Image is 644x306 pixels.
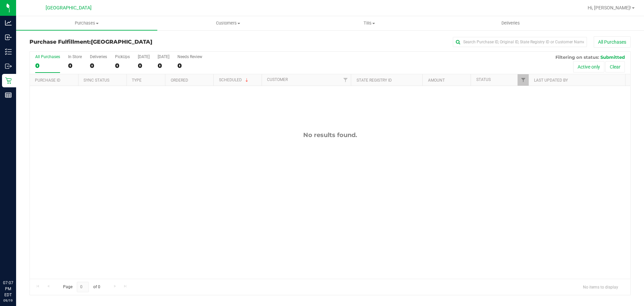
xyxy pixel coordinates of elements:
inline-svg: Inventory [5,48,12,55]
span: [GEOGRAPHIC_DATA] [91,39,152,45]
span: Deliveries [492,20,529,26]
input: Search Purchase ID, Original ID, State Registry ID or Customer Name... [453,37,587,47]
iframe: Resource center [7,252,27,272]
a: Filter [518,74,529,86]
div: 0 [90,62,107,70]
button: Active only [573,61,604,73]
div: All Purchases [35,54,60,59]
a: Last Updated By [534,78,568,83]
span: Customers [158,20,298,26]
span: Submitted [600,54,625,60]
a: Type [132,78,142,83]
a: Customers [157,16,299,30]
a: State Registry ID [357,78,392,83]
a: Amount [428,78,445,83]
a: Scheduled [219,78,250,82]
a: Status [476,77,491,82]
a: Deliveries [440,16,581,30]
div: 0 [138,62,150,70]
div: PickUps [115,54,130,59]
a: Tills [299,16,440,30]
div: In Store [68,54,82,59]
a: Sync Status [84,78,109,83]
h3: Purchase Fulfillment: [30,39,230,45]
div: 0 [35,62,60,70]
span: Hi, [PERSON_NAME]! [588,5,631,10]
inline-svg: Inbound [5,34,12,41]
inline-svg: Reports [5,92,12,98]
span: No items to display [578,282,624,292]
div: Needs Review [177,54,202,59]
a: Purchase ID [35,78,60,83]
div: [DATE] [158,54,169,59]
a: Customer [267,77,288,82]
div: Deliveries [90,54,107,59]
a: Ordered [171,78,188,83]
inline-svg: Retail [5,77,12,84]
div: 0 [115,62,130,70]
div: 0 [68,62,82,70]
span: Tills [299,20,439,26]
div: [DATE] [138,54,150,59]
span: Purchases [16,20,157,26]
a: Purchases [16,16,157,30]
span: Filtering on status: [555,54,599,60]
p: 09/19 [3,298,13,303]
div: 0 [177,62,202,70]
button: Clear [605,61,625,73]
div: No results found. [30,131,630,139]
a: Filter [340,74,351,86]
p: 07:07 PM EDT [3,280,13,298]
span: Page of 0 [57,282,106,292]
button: All Purchases [594,36,631,48]
div: 0 [158,62,169,70]
inline-svg: Outbound [5,63,12,70]
inline-svg: Analytics [5,19,12,26]
span: [GEOGRAPHIC_DATA] [46,5,92,11]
